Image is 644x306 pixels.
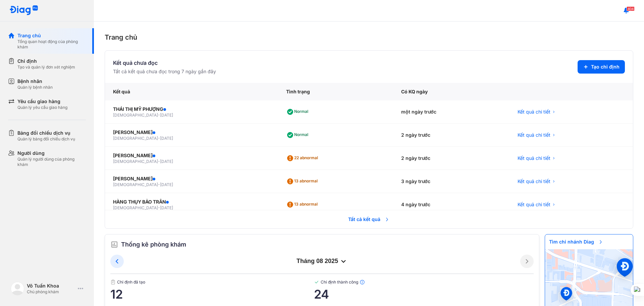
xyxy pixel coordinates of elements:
[286,153,321,164] div: 22 abnormal
[11,282,24,295] img: logo
[113,182,158,187] span: [DEMOGRAPHIC_DATA]
[518,201,550,208] span: Kết quả chi tiết
[578,60,625,74] button: Tạo chỉ định
[158,113,160,118] span: -
[113,199,270,205] div: HÀNG THỤY BẢO TRÂN
[393,147,510,170] div: 2 ngày trước
[627,6,635,11] span: 404
[393,100,510,124] div: một ngày trước
[17,130,75,136] div: Bảng đối chiếu dịch vụ
[17,32,86,39] div: Trang chủ
[286,130,311,140] div: Normal
[17,64,75,70] div: Tạo và quản lý đơn xét nghiệm
[17,105,67,110] div: Quản lý yêu cầu giao hàng
[360,279,365,285] img: info.7e716105.svg
[393,124,510,147] div: 2 ngày trước
[160,205,173,210] span: [DATE]
[17,150,86,157] div: Người dùng
[160,136,173,141] span: [DATE]
[17,58,75,64] div: Chỉ định
[124,257,520,265] div: tháng 08 2025
[17,98,67,105] div: Yêu cầu giao hàng
[286,199,320,210] div: 13 abnormal
[158,159,160,164] span: -
[113,159,158,164] span: [DEMOGRAPHIC_DATA]
[113,106,270,113] div: THÁI THỊ MỸ PHƯỢNG
[113,113,158,118] span: [DEMOGRAPHIC_DATA]
[278,83,393,100] div: Tình trạng
[105,83,278,100] div: Kết quả
[344,212,394,227] span: Tất cả kết quả
[113,205,158,210] span: [DEMOGRAPHIC_DATA]
[518,108,550,115] span: Kết quả chi tiết
[113,136,158,141] span: [DEMOGRAPHIC_DATA]
[27,282,75,289] div: Võ Tuấn Khoa
[518,178,550,185] span: Kết quả chi tiết
[518,132,550,138] span: Kết quả chi tiết
[160,182,173,187] span: [DATE]
[160,159,173,164] span: [DATE]
[113,152,270,159] div: [PERSON_NAME]
[17,157,86,167] div: Quản lý người dùng của phòng khám
[314,279,319,285] img: checked-green.01cc79e0.svg
[158,136,160,141] span: -
[158,205,160,210] span: -
[105,32,633,42] div: Trang chủ
[545,234,607,249] span: Tìm chi nhánh Diag
[314,288,534,301] span: 24
[17,78,53,85] div: Bệnh nhân
[110,241,118,249] img: order.5a6da16c.svg
[110,288,314,301] span: 12
[113,175,270,182] div: [PERSON_NAME]
[113,129,270,136] div: [PERSON_NAME]
[17,39,86,50] div: Tổng quan hoạt động của phòng khám
[160,113,173,118] span: [DATE]
[393,83,510,100] div: Có KQ ngày
[286,106,311,117] div: Normal
[393,170,510,193] div: 3 ngày trước
[158,182,160,187] span: -
[9,5,38,16] img: logo
[113,68,216,75] div: Tất cả kết quả chưa đọc trong 7 ngày gần đây
[110,279,314,285] span: Chỉ định đã tạo
[121,240,186,249] span: Thống kê phòng khám
[393,193,510,216] div: 4 ngày trước
[314,279,534,285] span: Chỉ định thành công
[17,136,75,142] div: Quản lý bảng đối chiếu dịch vụ
[27,289,75,295] div: Chủ phòng khám
[113,59,216,67] div: Kết quả chưa đọc
[286,176,320,187] div: 13 abnormal
[591,63,620,70] span: Tạo chỉ định
[110,279,116,285] img: document.50c4cfd0.svg
[17,85,53,90] div: Quản lý bệnh nhân
[518,155,550,162] span: Kết quả chi tiết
